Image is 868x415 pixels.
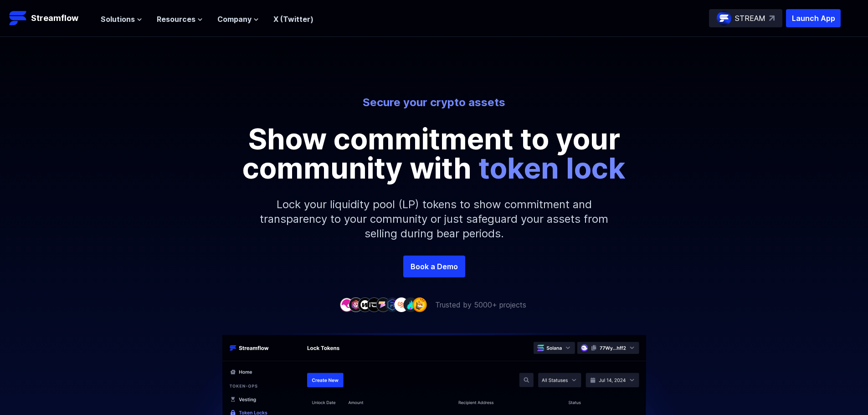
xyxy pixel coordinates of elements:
p: STREAM [735,13,765,24]
img: top-right-arrow.svg [769,15,775,21]
span: Company [217,14,252,25]
img: company-6 [385,297,400,312]
img: company-4 [367,297,381,312]
p: Lock your liquidity pool (LP) tokens to show commitment and transparency to your community or jus... [238,183,630,256]
p: Show commitment to your community with [229,124,639,183]
button: Resources [157,14,203,25]
span: token lock [478,150,626,185]
p: Secure your crypto assets [182,95,687,110]
img: streamflow-logo-circle.png [717,11,731,26]
img: company-3 [358,297,372,312]
a: STREAM [709,9,782,27]
img: Streamflow Logo [9,9,27,27]
span: Resources [157,14,195,25]
a: X (Twitter) [273,15,313,24]
img: company-5 [376,297,390,312]
p: Streamflow [31,12,78,25]
img: company-9 [412,297,427,312]
img: company-2 [349,297,363,312]
button: Launch App [786,9,841,27]
a: Streamflow [9,9,92,27]
img: company-8 [403,297,418,312]
span: Solutions [101,14,135,25]
button: Company [217,14,259,25]
img: company-1 [339,297,354,312]
button: Solutions [101,14,142,25]
p: Trusted by 5000+ projects [435,299,526,310]
a: Book a Demo [403,256,465,277]
img: company-7 [394,297,409,312]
